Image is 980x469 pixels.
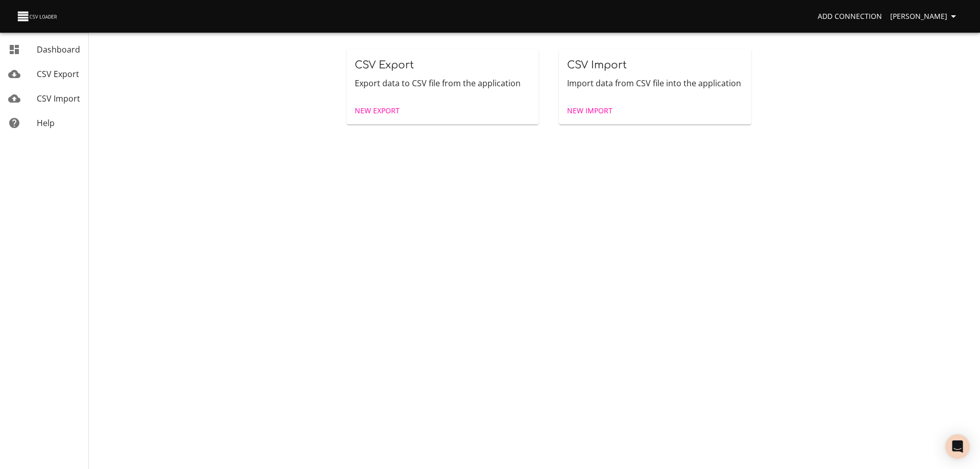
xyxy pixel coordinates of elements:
[16,9,59,23] img: CSV Loader
[567,59,627,71] span: CSV Import
[814,7,886,26] a: Add Connection
[567,77,743,89] p: Import data from CSV file into the application
[890,10,960,23] span: [PERSON_NAME]
[945,434,970,459] div: Open Intercom Messenger
[37,44,80,55] span: Dashboard
[37,68,79,80] span: CSV Export
[886,7,964,26] button: [PERSON_NAME]
[37,117,55,129] span: Help
[818,10,882,23] span: Add Connection
[355,77,531,89] p: Export data to CSV file from the application
[563,102,617,120] a: New Import
[37,93,80,104] span: CSV Import
[567,105,612,117] span: New Import
[355,59,414,71] span: CSV Export
[355,105,400,117] span: New Export
[351,102,404,120] a: New Export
